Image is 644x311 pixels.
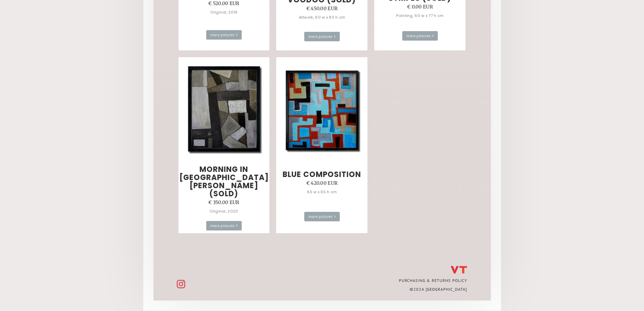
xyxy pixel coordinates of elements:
a: Morning in [GEOGRAPHIC_DATA][PERSON_NAME] (SOLD)€ 350.00 EUROriginal, 2020more pictures > [178,57,270,233]
img: Abstract Composition, Acrylic on Board, original 2017 [281,66,363,155]
a: Purchasing & Returns Policy [373,276,467,285]
div: Original, 2019 [210,8,237,17]
img: Paintings, 50 w x 60 h cm Oil on canvas [183,61,265,160]
h3: Morning in [GEOGRAPHIC_DATA][PERSON_NAME] (SOLD) [178,165,270,198]
div: € 350.00 EUR [208,198,240,207]
img: Instagram [177,280,185,288]
div: € 0.00 EUR [407,2,433,11]
div: more pictures > [206,30,242,40]
div: ©2024 [GEOGRAPHIC_DATA] [373,285,467,294]
div: € 420.00 EUR [306,179,338,187]
div: more pictures > [402,31,438,41]
img: Vladimir Titov Logo [451,266,467,274]
div: Painting, 60 w x 77 h cm [396,11,444,20]
h3: Blue Composition [283,171,361,179]
div: Original, 2020 [210,207,238,216]
div: more pictures > [304,212,340,221]
div: € 450.00 EUR [306,4,338,13]
div: more pictures > [206,221,242,230]
div: more pictures > [304,32,340,41]
a: Blue Composition€ 420.00 EUR65 w x 65 h cmmore pictures > [276,57,367,233]
div: Artwork, 60 w x 80 h cm [299,13,345,22]
div: 65 w x 65 h cm [307,187,337,196]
